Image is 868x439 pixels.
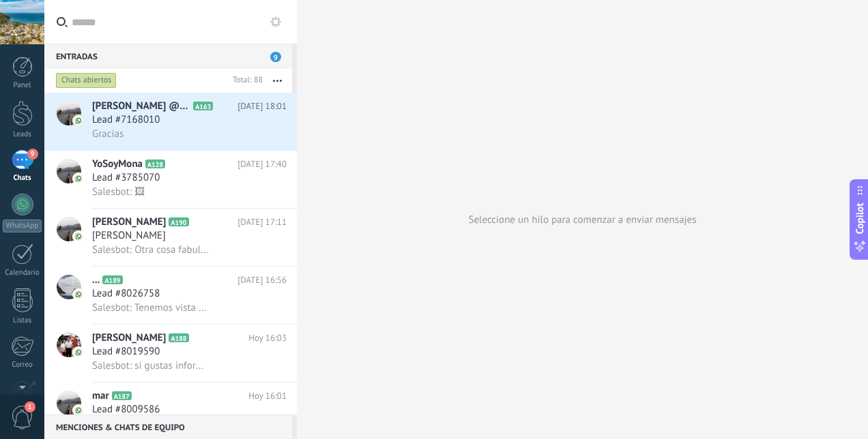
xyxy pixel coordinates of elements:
span: [DATE] 17:11 [237,215,287,229]
span: A187 [112,391,132,400]
img: icon [74,174,83,183]
div: Total: 88 [227,74,263,87]
div: Chats [3,174,42,183]
span: 1 [25,402,35,412]
span: Salesbot: si gustas información personalizada con gusto te doy una cotización a la medida, puedes... [92,359,212,372]
span: A189 [102,275,122,284]
span: 9 [270,52,281,62]
span: [PERSON_NAME] [92,331,166,345]
span: Lead #8009586 [92,403,160,417]
span: [DATE] 16:56 [237,273,287,287]
a: avataricon[PERSON_NAME] @BEFAM EDUCA163[DATE] 18:01Lead #7168010Gracias [44,93,297,150]
span: A128 [145,160,165,168]
img: icon [74,348,83,357]
span: ... [92,273,100,287]
img: icon [74,116,83,125]
img: icon [74,406,83,415]
span: Hoy 16:03 [248,331,287,345]
span: mar [92,389,109,403]
span: 9 [27,149,38,160]
a: avatariconYoSoyMonaA128[DATE] 17:40Lead #3785070Salesbot: 🖼 [44,151,297,208]
img: icon [74,290,83,299]
span: Lead #3785070 [92,171,160,185]
a: avataricon...A189[DATE] 16:56Lead #8026758Salesbot: Tenemos vista panorámica al océano desde la t... [44,267,297,324]
div: Panel [3,81,42,90]
div: Menciones & Chats de equipo [44,414,292,439]
span: Lead #8026758 [92,287,160,301]
div: Correo [3,361,42,369]
div: Entradas [44,44,292,68]
span: Salesbot: Otra cosa fabulosa es que puedes reservar con el 50% y el resto lo pagas al llegar a la... [92,243,212,256]
span: Copilot [853,203,867,234]
div: Calendario [3,269,42,277]
div: Leads [3,130,42,139]
span: [PERSON_NAME] [92,229,166,243]
span: A163 [193,102,213,110]
span: [PERSON_NAME] @BEFAM EDUC [92,100,190,113]
span: YoSoyMona [92,157,143,171]
div: Chats abiertos [56,72,117,89]
span: [DATE] 17:40 [237,157,287,171]
span: Salesbot: Tenemos vista panorámica al océano desde la terraza. A solo unos minutos a pie desde [G... [92,301,212,314]
button: Más [263,68,292,93]
a: avataricon[PERSON_NAME]A188Hoy 16:03Lead #8019590Salesbot: si gustas información personalizada co... [44,324,297,382]
span: Lead #8019590 [92,345,160,359]
span: A188 [169,333,188,342]
span: Hoy 16:01 [248,389,287,403]
div: WhatsApp [3,219,42,232]
a: avataricon[PERSON_NAME]A190[DATE] 17:11[PERSON_NAME]Salesbot: Otra cosa fabulosa es que puedes re... [44,209,297,266]
span: Salesbot: 🖼 [92,185,145,198]
span: A190 [169,217,188,226]
span: [PERSON_NAME] [92,215,166,229]
img: icon [74,232,83,241]
span: [DATE] 18:01 [237,100,287,113]
span: Gracias [92,127,124,140]
div: Listas [3,316,42,325]
span: Lead #7168010 [92,113,160,127]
